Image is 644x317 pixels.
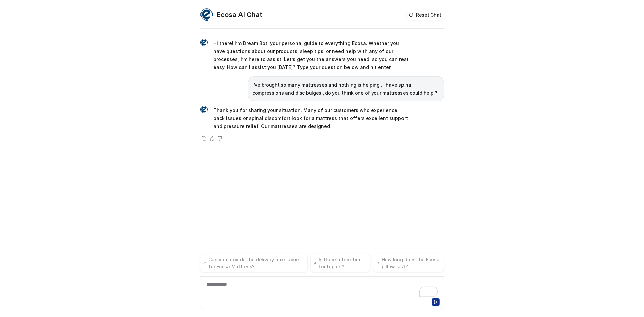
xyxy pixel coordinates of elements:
img: Widget [200,39,208,47]
button: Is there a free trial for topper? [310,254,370,272]
button: Can you provide the delivery timeframe for Ecosa Mattress? [200,254,308,272]
p: I’ve brought so many mattresses and nothing is helping . I have spinal compressions and disc bulg... [252,81,440,97]
img: Widget [200,8,213,21]
p: Thank you for sharing your situation. Many of our customers who experience back issues or spinal ... [213,106,410,130]
button: Reset Chat [407,10,444,20]
button: How long does the Ecosa pillow last? [373,254,444,272]
img: Widget [200,106,208,114]
p: Hi there! I’m Dream Bot, your personal guide to everything Ecosa. Whether you have questions abou... [213,39,410,71]
div: To enrich screen reader interactions, please activate Accessibility in Grammarly extension settings [202,281,442,297]
h2: Ecosa AI Chat [217,10,262,19]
